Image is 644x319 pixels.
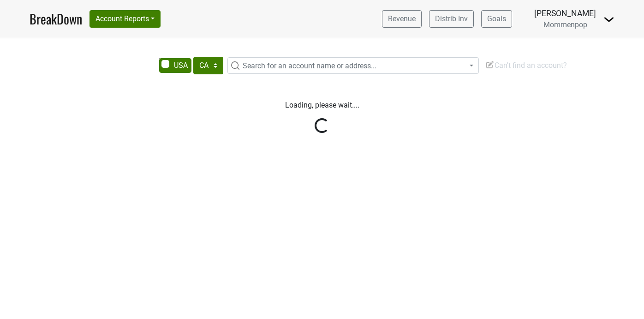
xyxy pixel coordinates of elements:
div: [PERSON_NAME] [534,7,596,19]
span: Can't find an account? [485,61,567,70]
span: Mommenpop [543,20,587,29]
a: Distrib Inv [429,10,474,28]
button: Account Reports [89,10,161,28]
span: Search for an account name or address... [243,61,376,70]
a: Goals [481,10,512,28]
a: Revenue [382,10,422,28]
a: BreakDown [30,9,82,29]
img: Edit [485,60,495,69]
img: Dropdown Menu [603,14,614,25]
p: Loading, please wait.... [66,100,578,111]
